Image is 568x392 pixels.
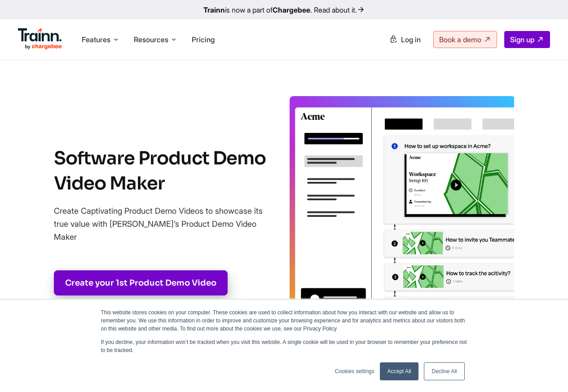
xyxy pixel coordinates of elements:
a: Create your 1st Product Demo Video [54,270,228,295]
a: Pricing [192,35,215,44]
a: Cookies settings [335,367,374,375]
p: Create Captivating Product Demo Videos to showcase its true value with [PERSON_NAME]’s Product De... [54,204,275,243]
p: This website stores cookies on your computer. These cookies are used to collect information about... [101,308,467,333]
a: Sign up [504,31,550,48]
a: Accept All [380,362,419,380]
a: Book a demo [433,31,497,48]
img: Trainn Logo [18,28,62,50]
img: create product demo videos online [290,96,514,343]
a: Log in [384,31,426,48]
span: Book a demo [439,35,481,44]
b: Chargebee [273,5,310,14]
h1: Software Product Demo Video Maker [54,146,275,196]
b: Trainn [203,5,225,14]
span: Log in [401,35,421,44]
span: Resources [134,35,168,44]
span: Sign up [510,35,534,44]
p: If you decline, your information won’t be tracked when you visit this website. A single cookie wi... [101,338,467,354]
a: Decline All [424,362,464,380]
span: Features [82,35,110,44]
